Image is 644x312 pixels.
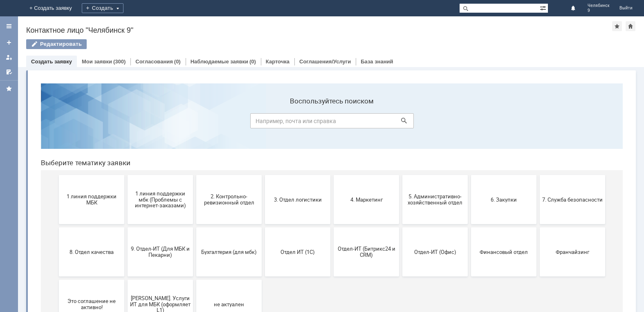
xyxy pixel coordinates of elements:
header: Выберите тематику заявки [7,82,588,90]
span: 4. Маркетинг [302,119,362,126]
button: 2. Контрольно-ревизионный отдел [162,98,227,147]
span: 5. Административно-хозяйственный отдел [370,117,431,129]
span: Отдел ИТ (1С) [233,172,294,178]
a: Карточка [266,58,289,65]
span: 7. Служба безопасности [508,119,568,126]
a: База знаний [361,58,393,65]
div: Сделать домашней страницей [626,21,635,31]
div: Создать [82,3,123,13]
span: Бухгалтерия (для мбк) [164,172,225,178]
button: 1 линия поддержки мбк (Проблемы с интернет-заказами) [93,98,159,147]
span: 2. Контрольно-ревизионный отдел [164,117,225,129]
button: Отдел-ИТ (Битрикс24 и CRM) [299,150,365,200]
span: 9. Отдел-ИТ (Для МБК и Пекарни) [96,169,156,181]
span: 8. Отдел качества [27,172,88,178]
button: Бухгалтерия (для мбк) [162,150,227,200]
button: 7. Служба безопасности [505,98,571,147]
a: Соглашения/Услуги [299,58,351,65]
button: 6. Закупки [437,98,502,147]
span: не актуален [164,224,225,230]
span: Челябинск [588,3,610,8]
input: Например, почта или справка [216,36,379,52]
div: (0) [249,58,256,65]
button: Финансовый отдел [437,150,502,200]
button: 5. Административно-хозяйственный отдел [368,98,433,147]
label: Воспользуйтесь поиском [216,20,379,28]
button: 8. Отдел качества [25,150,90,200]
button: 1 линия поддержки МБК [25,98,90,147]
button: Отдел-ИТ (Офис) [368,150,433,200]
a: Мои согласования [2,65,16,79]
a: Создать заявку [2,36,16,49]
span: 1 линия поддержки мбк (Проблемы с интернет-заказами) [96,113,156,132]
button: Это соглашение не активно! [25,203,90,252]
span: 3. Отдел логистики [233,119,294,126]
span: Отдел-ИТ (Битрикс24 и CRM) [302,169,362,181]
span: 1 линия поддержки МБК [27,117,88,129]
span: Это соглашение не активно! [27,221,88,233]
span: 9 [588,8,610,13]
span: 6. Закупки [439,119,500,126]
a: Создать заявку [31,58,72,65]
span: Отдел-ИТ (Офис) [370,172,431,178]
button: 3. Отдел логистики [231,98,296,147]
div: Контактное лицо "Челябинск 9" [26,26,612,34]
a: Мои заявки [82,58,112,65]
button: Франчайзинг [505,150,571,200]
div: (0) [174,58,181,65]
button: [PERSON_NAME]. Услуги ИТ для МБК (оформляет L1) [93,203,159,252]
span: Франчайзинг [508,172,568,178]
a: Мои заявки [2,51,16,64]
span: [PERSON_NAME]. Услуги ИТ для МБК (оформляет L1) [96,218,156,236]
span: Расширенный поиск [540,4,548,11]
button: не актуален [162,203,227,252]
button: 9. Отдел-ИТ (Для МБК и Пекарни) [93,150,159,200]
div: (300) [113,58,126,65]
button: Отдел ИТ (1С) [231,150,296,200]
span: Финансовый отдел [439,172,500,178]
div: Добавить в избранное [612,21,622,31]
a: Наблюдаемые заявки [191,58,248,65]
a: Согласования [135,58,173,65]
button: 4. Маркетинг [299,98,365,147]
